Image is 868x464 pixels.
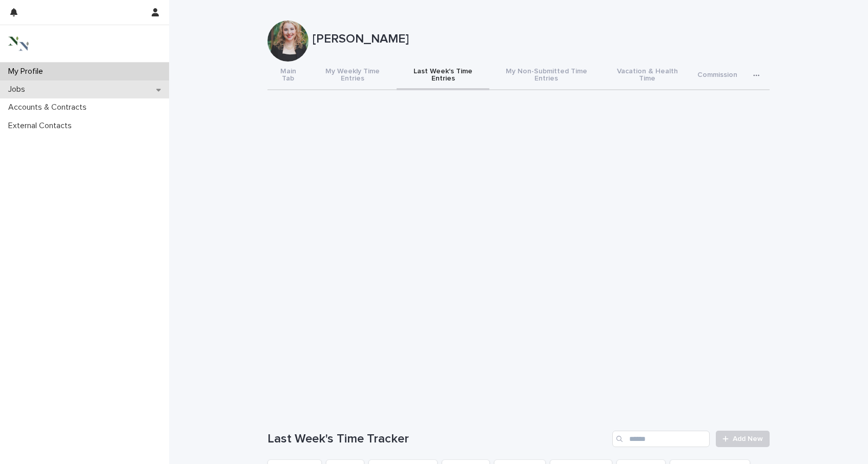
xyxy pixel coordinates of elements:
input: Search [612,431,710,447]
img: 3bAFpBnQQY6ys9Fa9hsD [8,33,29,54]
p: External Contacts [4,121,80,131]
button: My Non-Submitted Time Entries [489,62,604,90]
button: Vacation & Health Time [604,62,691,90]
p: Jobs [4,85,33,94]
p: [PERSON_NAME] [313,32,766,47]
button: Main Tab [267,62,308,90]
span: Add New [733,435,763,442]
p: My Profile [4,67,51,76]
h1: Last Week's Time Tracker [267,432,608,447]
a: Add New [716,431,770,447]
p: Accounts & Contracts [4,103,95,112]
button: My Weekly Time Entries [308,62,397,90]
button: Commission [691,62,743,90]
button: Last Week's Time Entries [397,62,489,90]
